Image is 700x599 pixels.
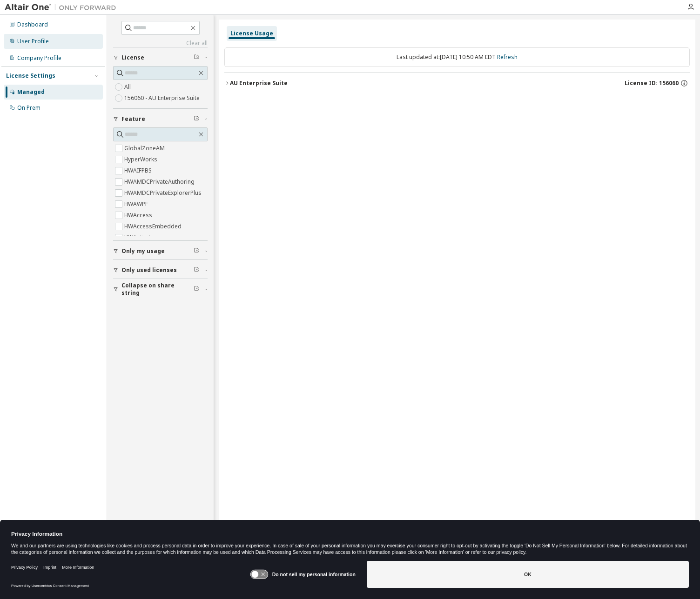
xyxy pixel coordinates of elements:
[124,154,159,165] label: HyperWorks
[230,80,288,87] div: AU Enterprise Suite
[17,104,40,112] div: On Prem
[17,21,48,28] div: Dashboard
[224,47,690,67] div: Last updated at: [DATE] 10:50 AM EDT
[113,40,208,47] a: Clear all
[124,199,150,210] label: HWAWPF
[124,176,196,187] label: HWAMDCPrivateAuthoring
[194,247,199,255] span: Clear filter
[124,81,133,93] label: All
[5,3,121,12] img: Altair One
[124,221,183,232] label: HWAccessEmbedded
[124,93,202,104] label: 156060 - AU Enterprise Suite
[121,282,194,297] span: Collapse on share string
[194,115,199,123] span: Clear filter
[17,38,49,45] div: User Profile
[17,54,61,62] div: Company Profile
[497,53,518,61] a: Refresh
[121,115,145,123] span: Feature
[113,109,208,129] button: Feature
[194,54,199,61] span: Clear filter
[194,266,199,274] span: Clear filter
[6,72,55,80] div: License Settings
[113,241,208,261] button: Only my usage
[113,279,208,299] button: Collapse on share string
[124,210,154,221] label: HWAccess
[121,247,165,255] span: Only my usage
[121,54,144,61] span: License
[113,47,208,68] button: License
[121,266,177,274] span: Only used licenses
[224,73,690,93] button: AU Enterprise SuiteLicense ID: 156060
[230,30,273,37] div: License Usage
[113,260,208,280] button: Only used licenses
[124,143,167,154] label: GlobalZoneAM
[625,80,679,87] span: License ID: 156060
[124,165,154,176] label: HWAIFPBS
[194,286,199,293] span: Clear filter
[124,187,203,199] label: HWAMDCPrivateExplorerPlus
[17,88,45,96] div: Managed
[124,232,156,243] label: HWActivate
